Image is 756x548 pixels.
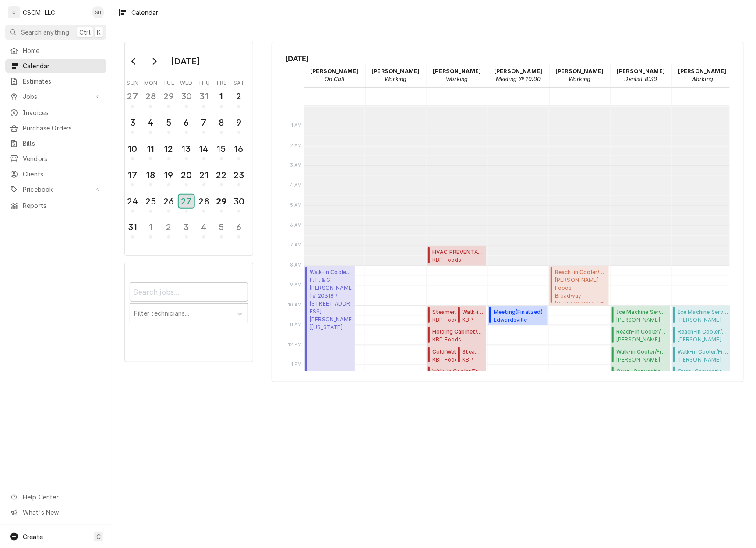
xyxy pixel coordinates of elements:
div: 2 [232,90,246,103]
span: Clients [23,169,102,179]
div: [Service] Oven, Convection/Combi/Pizza/Conveyor Service Little Caesars Wood River Little Caesars ... [611,365,671,385]
strong: [PERSON_NAME] [433,68,481,74]
div: Reach-in Cooler/Freezer Service(Uninvoiced)[PERSON_NAME] FoodsBroadway [PERSON_NAME] # 35374 / [S... [549,266,609,306]
a: Go to Pricebook [5,182,106,197]
span: Home [23,46,102,55]
a: Vendors [5,151,106,166]
div: [DATE] [168,54,203,69]
div: Reach-in Cooler/Freezer Service(Uninvoiced)[PERSON_NAME] FoodsSwansea [PERSON_NAME] #10677 / [STR... [611,325,671,345]
div: Izaia Bain - Working [427,64,488,86]
strong: [PERSON_NAME] [310,68,358,74]
th: Friday [213,77,230,87]
span: KBP Foods [GEOGRAPHIC_DATA] # 37411 / [STREET_ADDRESS][US_STATE] [432,336,484,343]
span: Oven, Convection/Combi/Pizza/Conveyor Service ( Awaiting (Ordered) Parts ) [616,368,668,376]
span: What's New [23,508,101,517]
div: 10 [126,142,139,155]
a: Reports [5,198,106,213]
a: Invoices [5,105,106,120]
span: Vendors [23,154,102,163]
span: 3 AM [288,162,304,169]
span: Walk-in Cooler/Freezer Service Call ( Return for Follow-Up ) [310,268,352,276]
button: Go to previous month [125,54,143,68]
div: 27 [126,90,139,103]
div: 7 [197,116,211,129]
div: 31 [197,90,211,103]
strong: [PERSON_NAME] [371,68,420,74]
div: 1 [144,221,157,234]
div: Calendar Filters [130,274,248,333]
strong: [PERSON_NAME] [678,68,726,74]
span: 10 AM [286,302,304,309]
div: C [8,6,20,18]
div: Chris Lynch - On Call [304,64,365,86]
div: 2 [162,221,176,234]
div: 27 [179,195,194,208]
strong: [PERSON_NAME] [617,68,665,74]
a: Bills [5,136,106,151]
div: 9 [232,116,246,129]
a: Clients [5,167,106,181]
span: 4 AM [288,182,304,189]
span: KBP Foods [US_STATE] Ave Taco Bell #37390 / [STREET_ADDRESS][US_STATE][US_STATE][US_STATE] [432,256,484,263]
div: 3 [126,116,139,129]
th: Thursday [195,77,213,87]
div: Ice Machine Service(Uninvoiced)[PERSON_NAME] FoodsSwansea [PERSON_NAME] #10677 / [STREET_ADDRESS]... [672,306,732,326]
div: 29 [215,195,228,208]
div: [Service] Cold Well/Refrigerated Prep table/Cold Line KBP Foods Mesa Ridge Taco Bell # 37411 / 69... [427,345,477,365]
div: Zackary Bain - Working [672,64,733,86]
div: SH [92,6,104,18]
div: 19 [162,169,176,182]
a: Home [5,43,106,58]
span: KBP Foods Royal Gorge Taco Bell #37396 / [STREET_ADDRESS][US_STATE] [462,356,484,363]
div: Oven, Convection/Combi/Pizza/Conveyor Service(Awaiting (Ordered) Parts)Little Caesars Wood River[... [611,365,671,385]
div: 26 [162,195,176,208]
a: Estimates [5,74,106,88]
div: 18 [144,169,157,182]
div: 28 [197,195,211,208]
th: Sunday [124,77,141,87]
span: C [96,532,101,541]
div: Steamer/Salamander/Cheesemelter Service(Finalized)KBP FoodsRoyal Gorge Taco Bell #37396 / [STREET... [456,345,486,365]
div: 23 [232,169,246,182]
span: [PERSON_NAME] Foods Swansea [PERSON_NAME] #10677 / [STREET_ADDRESS][US_STATE][US_STATE] [616,356,668,363]
span: Help Center [23,492,101,502]
div: James Bain - Meeting @ 10:00 [488,64,549,86]
span: Walk-in Cooler/Freezer Service Call ( Uninvoiced ) [678,348,729,356]
div: [Service] Steamer/Salamander/Cheesemelter Service KBP Foods Royal Gorge Taco Bell #37396 / 1112 R... [456,345,486,365]
strong: [PERSON_NAME] [494,68,542,74]
em: On Call [325,76,344,82]
div: 29 [162,90,176,103]
div: Walk-in Cooler/Freezer Service Call(Past Due)KBP FoodsRoyal Gorge Taco Bell #37396 / [STREET_ADDR... [427,365,487,385]
span: [PERSON_NAME] Foods Swansea [PERSON_NAME] #10677 / [STREET_ADDRESS][US_STATE][US_STATE] [616,316,668,323]
span: 9 AM [288,281,304,288]
div: 5 [162,116,176,129]
span: Ice Machine Service ( Uninvoiced ) [678,308,729,316]
span: Holding Cabinet/Warmer Service ( Finalized ) [432,328,484,336]
span: KBP Foods [GEOGRAPHIC_DATA] # 37411 / [STREET_ADDRESS][US_STATE] [432,356,475,363]
div: Calendar Filters [124,263,253,362]
span: KBP Foods Royal Gorge Taco Bell #37396 / [STREET_ADDRESS][US_STATE] [432,316,475,323]
span: Estimates [23,77,102,86]
span: [DATE] [286,53,730,64]
div: [Service] Walk-in Cooler/Freezer Service Call Estel Foods Swansea McDonald's #10677 / 2605 N Illi... [672,345,732,365]
div: Calendar Day Picker [124,42,253,256]
div: 3 [180,221,193,234]
span: [PERSON_NAME] Foods Swansea [PERSON_NAME] #10677 / [STREET_ADDRESS][US_STATE][US_STATE] [678,356,729,363]
div: Ice Machine Service(Uninvoiced)[PERSON_NAME] FoodsSwansea [PERSON_NAME] #10677 / [STREET_ADDRESS]... [611,306,671,326]
div: [Service] Walk-in Cooler/Freezer Service Call F. F. & G. McDonald's # 20318 / 6270 Howdershell Rd... [304,266,355,425]
div: 17 [126,169,139,182]
div: [Service] Reach-in Cooler/Freezer Service Estel Foods Swansea McDonald's #10677 / 2605 N Illinois... [672,325,732,345]
div: 12 [162,142,176,155]
div: 6 [180,116,193,129]
span: Edwardsville Captain D's Edwardsville Captain D's / [STREET_ADDRESS][PERSON_NAME][US_STATE] [494,316,545,323]
a: Calendar [5,59,106,73]
span: 12 PM [286,341,304,348]
span: Steamer/Salamander/Cheesemelter Service ( Active ) [432,308,475,316]
div: 1 [215,90,228,103]
div: Sam Smith - Dentist 8:30 [611,64,672,86]
input: Search jobs... [130,282,248,302]
div: Holding Cabinet/Warmer Service(Finalized)KBP Foods[GEOGRAPHIC_DATA] # 37411 / [STREET_ADDRESS][US... [427,325,487,345]
span: Walk-in Cooler/Freezer Service Call ( Uninvoiced ) [616,348,668,356]
div: [Service] Reach-in Cooler/Freezer Service Estel Foods Swansea McDonald's #10677 / 2605 N Illinois... [611,325,671,345]
em: Working [446,76,468,82]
